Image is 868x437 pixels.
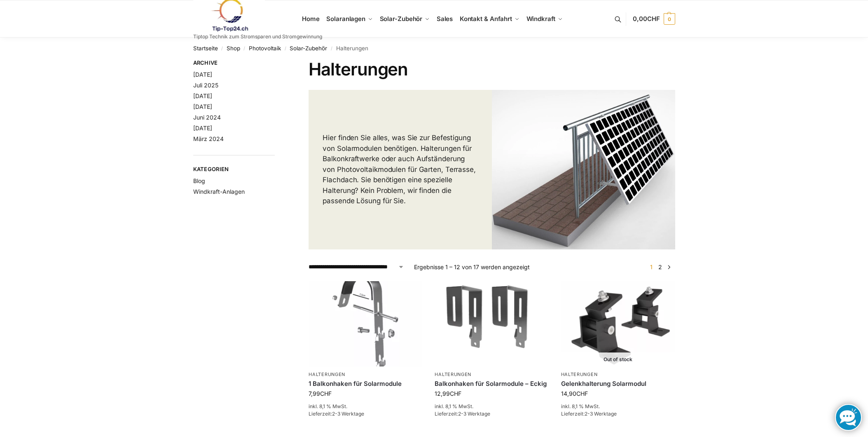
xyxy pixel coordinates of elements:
a: [DATE] [193,92,212,99]
a: Shop [227,45,240,52]
a: Halterungen [435,371,471,377]
span: 2-3 Werktage [332,411,364,417]
a: Halterungen [561,371,598,377]
a: Photovoltaik [249,45,281,52]
a: → [666,263,672,271]
span: Solar-Zubehör [380,15,423,23]
a: Kontakt & Anfahrt [456,0,523,38]
nav: Breadcrumb [193,38,675,59]
span: 2-3 Werktage [458,411,490,417]
p: inkl. 8,1 % MwSt. [309,403,422,410]
a: Solaranlagen [323,0,376,38]
p: Tiptop Technik zum Stromsparen und Stromgewinnung [193,34,322,39]
span: CHF [320,390,332,397]
a: Balkonhaken für Solarmodule – Eckig [435,380,548,388]
span: Archive [193,59,275,67]
a: [DATE] [193,71,212,78]
span: 2-3 Werktage [585,411,617,417]
a: Seite 2 [656,263,664,270]
bdi: 12,99 [435,390,461,397]
p: Hier finden Sie alles, was Sie zur Befestigung von Solarmodulen benötigen. Halterungen für Balkon... [323,133,478,207]
a: Out of stockGelenkhalterung Solarmodul [561,281,675,367]
a: [DATE] [193,125,212,132]
span: / [240,45,249,52]
img: Gelenkhalterung Solarmodul [561,281,675,367]
select: Shop-Reihenfolge [309,263,404,271]
img: Balkonhaken für Solarmodule - Eckig [435,281,548,367]
a: [DATE] [193,103,212,110]
span: Windkraft [526,15,555,23]
span: Lieferzeit: [435,411,490,417]
span: Lieferzeit: [309,411,364,417]
a: Windkraft-Anlagen [193,188,245,195]
span: / [327,45,336,52]
a: Blog [193,177,205,184]
p: inkl. 8,1 % MwSt. [561,403,675,410]
bdi: 14,90 [561,390,588,397]
span: 0 [664,13,675,25]
a: Sales [433,0,456,38]
a: Juli 2025 [193,82,218,89]
span: CHF [647,15,660,23]
a: Halterungen [309,371,345,377]
button: Close filters [275,59,280,68]
a: März 2024 [193,135,224,142]
a: Gelenkhalterung Solarmodul [561,380,675,388]
span: CHF [450,390,461,397]
a: 1 Balkonhaken für Solarmodule [309,380,422,388]
h1: Halterungen [309,59,675,80]
a: Windkraft [523,0,566,38]
a: Solar-Zubehör [290,45,327,52]
nav: Produkt-Seitennummerierung [645,263,675,271]
span: Sales [437,15,453,23]
span: Kategorien [193,165,275,174]
span: / [218,45,227,52]
p: inkl. 8,1 % MwSt. [435,403,548,410]
p: Ergebnisse 1 – 12 von 17 werden angezeigt [414,263,530,271]
span: Seite 1 [648,263,655,270]
span: 0,00 [633,15,660,23]
a: Solar-Zubehör [376,0,433,38]
a: Startseite [193,45,218,52]
span: / [281,45,290,52]
span: Lieferzeit: [561,411,617,417]
span: Solaranlagen [326,15,365,23]
img: Balkonhaken für runde Handläufe [309,281,422,367]
img: Halterungen [492,90,675,250]
a: 0,00CHF 0 [633,7,675,31]
bdi: 7,99 [309,390,332,397]
a: Juni 2024 [193,114,221,121]
span: Kontakt & Anfahrt [460,15,512,23]
span: CHF [576,390,588,397]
